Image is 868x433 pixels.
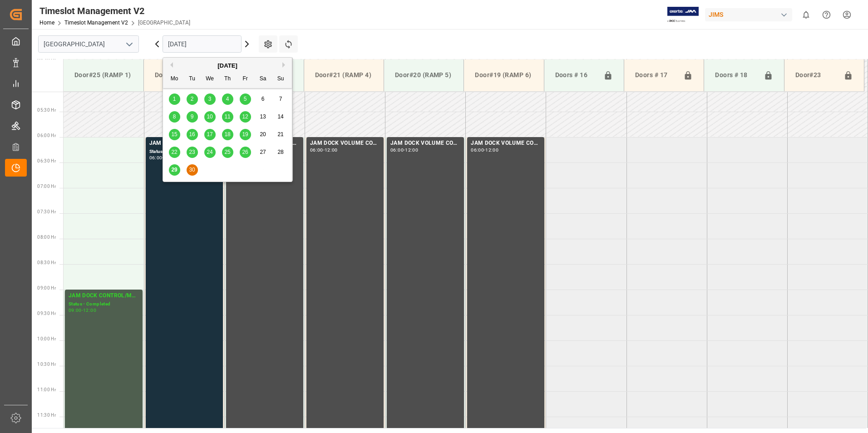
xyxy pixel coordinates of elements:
[275,147,286,158] div: Choose Sunday, September 28th, 2025
[39,4,190,18] div: Timeslot Management V2
[149,148,219,156] div: Status -
[240,111,251,123] div: Choose Friday, September 12th, 2025
[260,149,266,155] span: 27
[208,96,212,102] span: 3
[310,139,380,148] div: JAM DOCK VOLUME CONTROL
[207,149,212,155] span: 24
[275,129,286,140] div: Choose Sunday, September 21st, 2025
[226,96,229,102] span: 4
[311,67,376,84] div: Door#21 (RAMP 4)
[37,387,56,392] span: 11:00 Hr
[277,149,283,155] span: 28
[242,113,248,120] span: 12
[244,96,247,102] span: 5
[169,74,180,85] div: Mo
[667,7,699,23] img: Exertis%20JAM%20-%20Email%20Logo.jpg_1722504956.jpg
[796,5,816,25] button: show 0 new notifications
[240,129,251,140] div: Choose Friday, September 19th, 2025
[83,308,96,312] div: 12:00
[257,74,269,85] div: Sa
[222,74,233,85] div: Th
[204,93,216,105] div: Choose Wednesday, September 3rd, 2025
[242,131,248,138] span: 19
[257,129,269,140] div: Choose Saturday, September 20th, 2025
[279,96,282,102] span: 7
[222,147,233,158] div: Choose Thursday, September 25th, 2025
[37,184,56,189] span: 07:00 Hr
[151,67,216,84] div: Door#24 (RAMP 2)
[240,93,251,105] div: Choose Friday, September 5th, 2025
[224,131,230,138] span: 18
[166,90,290,179] div: month 2025-09
[222,93,233,105] div: Choose Thursday, September 4th, 2025
[257,111,269,123] div: Choose Saturday, September 13th, 2025
[277,131,283,138] span: 21
[163,61,292,70] div: [DATE]
[38,35,139,53] input: Type to search/select
[37,311,56,316] span: 09:30 Hr
[275,111,286,123] div: Choose Sunday, September 14th, 2025
[204,129,216,140] div: Choose Wednesday, September 17th, 2025
[37,260,56,265] span: 08:30 Hr
[173,96,176,102] span: 1
[224,113,230,120] span: 11
[71,67,136,84] div: Door#25 (RAMP 1)
[37,413,56,418] span: 11:30 Hr
[171,167,177,173] span: 29
[261,96,265,102] span: 6
[323,148,325,152] div: -
[169,147,180,158] div: Choose Monday, September 22nd, 2025
[242,149,248,155] span: 26
[705,8,792,21] div: JIMS
[275,93,286,105] div: Choose Sunday, September 7th, 2025
[82,308,83,312] div: -
[122,37,136,51] button: open menu
[69,300,139,308] div: Status - Completed
[37,133,56,138] span: 06:00 Hr
[37,158,56,163] span: 06:30 Hr
[711,67,759,84] div: Doors # 18
[485,148,498,152] div: 12:00
[391,67,456,84] div: Door#20 (RAMP 5)
[171,131,177,138] span: 15
[173,113,176,120] span: 8
[69,291,139,300] div: JAM DOCK CONTROL/MONTH END
[37,209,56,214] span: 07:30 Hr
[204,111,216,123] div: Choose Wednesday, September 10th, 2025
[257,93,269,105] div: Choose Saturday, September 6th, 2025
[631,67,680,84] div: Doors # 17
[187,111,198,123] div: Choose Tuesday, September 9th, 2025
[471,139,541,148] div: JAM DOCK VOLUME CONTROL
[471,67,536,84] div: Door#19 (RAMP 6)
[816,5,837,25] button: Help Center
[204,147,216,158] div: Choose Wednesday, September 24th, 2025
[484,148,485,152] div: -
[792,67,840,84] div: Door#23
[37,235,56,240] span: 08:00 Hr
[275,74,286,85] div: Su
[260,131,266,138] span: 20
[187,164,198,176] div: Choose Tuesday, September 30th, 2025
[189,149,195,155] span: 23
[224,149,230,155] span: 25
[37,108,56,113] span: 05:30 Hr
[37,362,56,367] span: 10:30 Hr
[257,147,269,158] div: Choose Saturday, September 27th, 2025
[390,148,404,152] div: 06:00
[240,147,251,158] div: Choose Friday, September 26th, 2025
[207,131,212,138] span: 17
[405,148,418,152] div: 12:00
[191,113,194,120] span: 9
[64,20,128,26] a: Timeslot Management V2
[149,139,219,148] div: JAM CONTAINER RESERVED
[168,62,173,68] button: Previous Month
[222,129,233,140] div: Choose Thursday, September 18th, 2025
[169,93,180,105] div: Choose Monday, September 1st, 2025
[390,139,460,148] div: JAM DOCK VOLUME CONTROL
[222,111,233,123] div: Choose Thursday, September 11th, 2025
[187,147,198,158] div: Choose Tuesday, September 23rd, 2025
[149,156,163,160] div: 06:00
[37,336,56,341] span: 10:00 Hr
[204,74,216,85] div: We
[207,113,212,120] span: 10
